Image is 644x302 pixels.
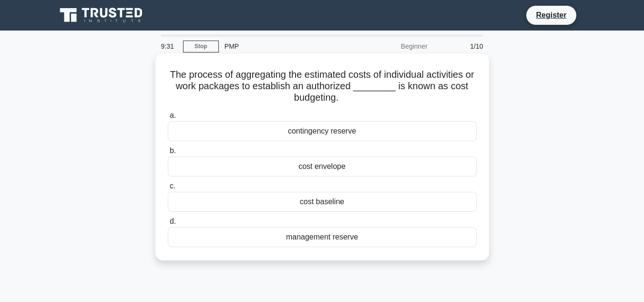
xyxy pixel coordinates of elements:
span: c. [170,182,175,190]
div: contingency reserve [168,121,477,141]
div: 9:31 [155,37,183,56]
div: 1/10 [433,37,489,56]
div: cost envelope [168,156,477,177]
span: b. [170,146,176,155]
div: cost baseline [168,192,477,212]
div: Beginner [350,37,433,56]
a: Register [530,9,572,21]
h5: The process of aggregating the estimated costs of individual activities or work packages to estab... [167,69,478,104]
a: Stop [183,41,219,52]
span: a. [170,111,176,119]
div: management reserve [168,227,477,247]
div: PMP [219,37,350,56]
span: d. [170,217,176,225]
